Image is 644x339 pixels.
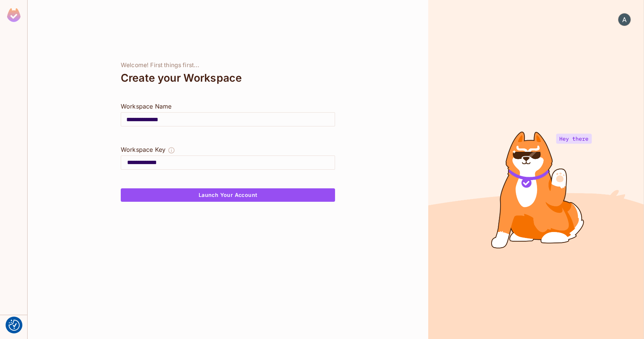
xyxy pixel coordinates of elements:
img: SReyMgAAAABJRU5ErkJggg== [7,8,20,22]
img: Revisit consent button [9,320,20,331]
div: Help & Updates [5,320,22,335]
div: Welcome! First things first... [121,62,335,69]
button: Launch Your Account [121,188,335,202]
div: Workspace Name [121,102,335,111]
div: Create your Workspace [121,69,335,87]
button: The Workspace Key is unique, and serves as the identifier of your workspace. [168,145,175,156]
button: Consent Preferences [9,320,20,331]
div: Workspace Key [121,145,165,154]
img: Ali Tiane [618,13,631,26]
